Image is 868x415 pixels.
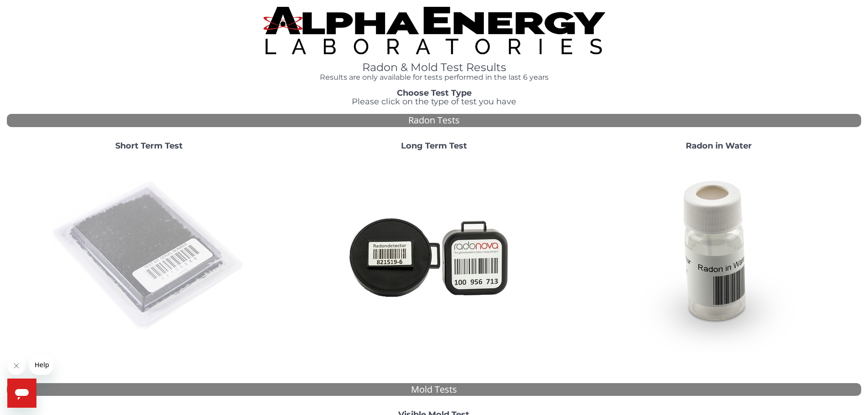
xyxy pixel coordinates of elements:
h1: Radon & Mold Test Results [263,61,605,73]
div: Radon Tests [7,114,861,127]
img: RadoninWater.jpg [621,158,817,354]
img: ShortTerm.jpg [51,158,247,354]
strong: Radon in Water [686,141,752,151]
img: Radtrak2vsRadtrak3.jpg [336,158,532,354]
strong: Short Term Test [115,141,183,151]
iframe: Message from company [29,355,53,375]
h4: Results are only available for tests performed in the last 6 years [263,73,605,82]
iframe: Button to launch messaging window [7,379,36,408]
span: Please click on the type of test you have [352,97,516,107]
div: Mold Tests [7,383,861,396]
iframe: Close message [7,357,26,375]
strong: Choose Test Type [397,88,472,98]
strong: Long Term Test [401,141,467,151]
img: TightCrop.jpg [263,7,605,54]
